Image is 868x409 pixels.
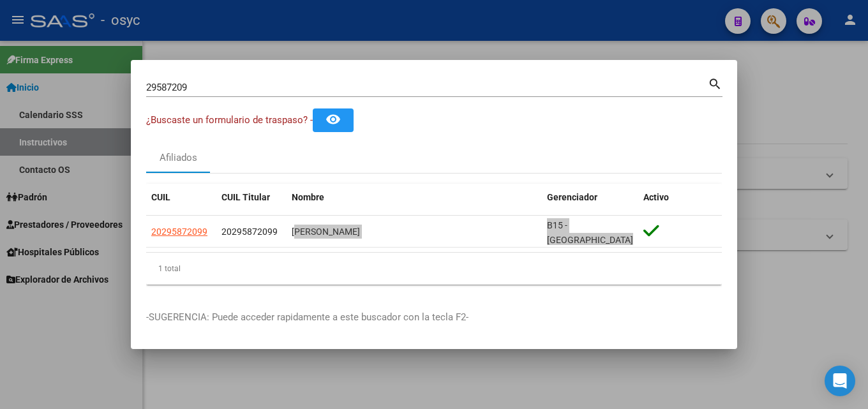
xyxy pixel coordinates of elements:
span: Nombre [292,192,324,202]
span: CUIL [151,192,170,202]
div: [PERSON_NAME] [292,225,537,239]
span: B15 - [GEOGRAPHIC_DATA] [547,220,633,245]
div: Afiliados [160,151,197,165]
datatable-header-cell: CUIL Titular [216,184,287,211]
div: 1 total [146,253,722,285]
datatable-header-cell: Gerenciador [542,184,638,211]
span: CUIL Titular [221,192,270,202]
datatable-header-cell: Nombre [287,184,542,211]
span: 20295872099 [151,227,207,237]
mat-icon: search [708,75,722,91]
span: ¿Buscaste un formulario de traspaso? - [146,114,313,126]
datatable-header-cell: Activo [638,184,722,211]
span: Activo [643,192,669,202]
span: 20295872099 [221,227,278,237]
span: Gerenciador [547,192,597,202]
p: -SUGERENCIA: Puede acceder rapidamente a este buscador con la tecla F2- [146,310,722,325]
datatable-header-cell: CUIL [146,184,216,211]
mat-icon: remove_red_eye [325,112,341,127]
div: Open Intercom Messenger [825,366,855,396]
